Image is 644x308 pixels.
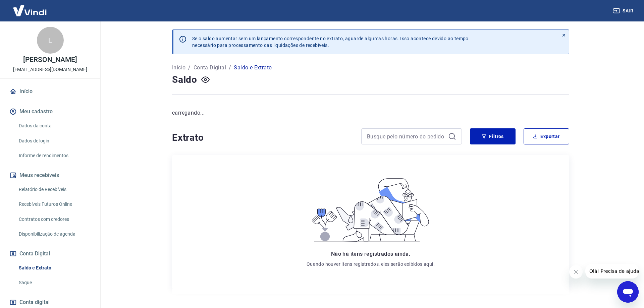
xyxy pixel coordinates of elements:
a: Relatório de Recebíveis [16,183,92,196]
a: Dados de login [16,134,92,148]
button: Sair [612,5,636,17]
button: Meu cadastro [8,104,92,119]
p: Saldo e Extrato [234,64,272,72]
a: Saldo e Extrato [16,261,92,275]
a: Dados da conta [16,119,92,133]
span: Conta digital [19,298,50,307]
iframe: Fechar mensagem [569,265,583,279]
p: / [188,64,191,72]
iframe: Botão para abrir a janela de mensagens [617,281,639,303]
div: L [37,27,64,54]
p: carregando... [172,109,569,117]
a: Informe de rendimentos [16,149,92,163]
a: Contratos com credores [16,212,92,226]
a: Disponibilização de agenda [16,227,92,241]
a: Conta Digital [194,64,226,72]
h4: Saldo [172,73,197,86]
p: Se o saldo aumentar sem um lançamento correspondente no extrato, aguarde algumas horas. Isso acon... [192,35,469,49]
p: / [229,64,231,72]
button: Conta Digital [8,246,92,261]
iframe: Mensagem da empresa [585,264,639,279]
span: Olá! Precisa de ajuda? [4,5,56,10]
button: Filtros [470,128,516,144]
input: Busque pelo número do pedido [367,131,445,141]
a: Início [172,64,185,72]
h4: Extrato [172,131,353,144]
button: Meus recebíveis [8,168,92,183]
p: [EMAIL_ADDRESS][DOMAIN_NAME] [13,66,87,73]
span: Não há itens registrados ainda. [331,251,410,257]
a: Saque [16,276,92,290]
a: Recebíveis Futuros Online [16,197,92,211]
img: Vindi [8,0,52,21]
button: Exportar [524,128,569,144]
p: [PERSON_NAME] [23,56,77,63]
p: Quando houver itens registrados, eles serão exibidos aqui. [307,261,435,267]
a: Início [8,84,92,99]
